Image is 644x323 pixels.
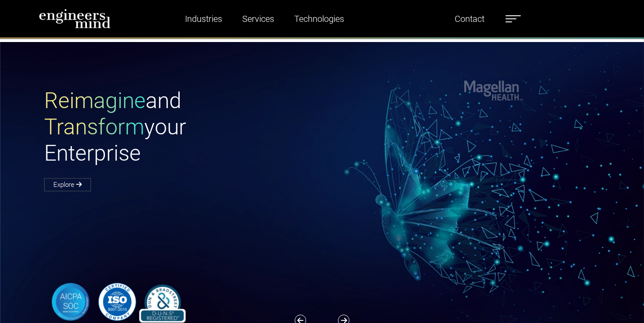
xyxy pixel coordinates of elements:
a: Industries [181,9,226,29]
h1: and your Enterprise [44,88,322,166]
span: Transform [44,114,144,140]
a: Explore [44,178,91,191]
a: Contact [451,9,488,29]
a: Technologies [291,9,348,29]
img: logo [39,9,111,28]
span: Reimagine [44,88,146,113]
img: banner-logo [44,281,189,323]
a: Services [239,9,278,29]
